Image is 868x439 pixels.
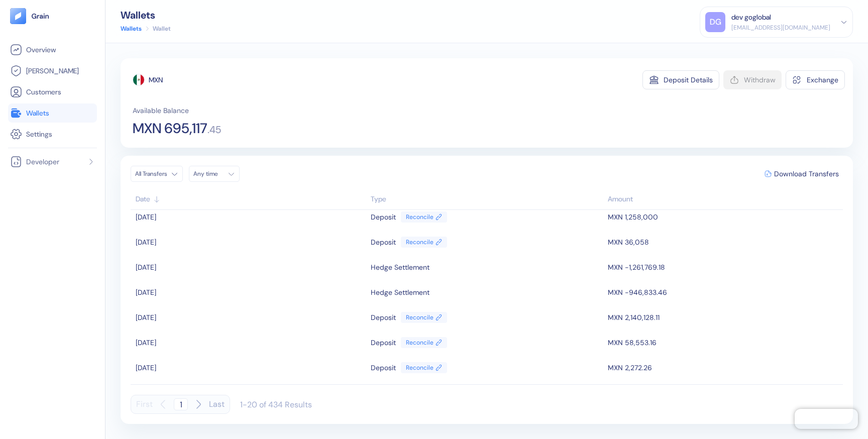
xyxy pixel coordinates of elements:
td: MXN 36,058 [605,230,843,255]
iframe: Chatra live chat [795,409,858,429]
a: Reconcile [401,337,447,348]
button: Exchange [786,70,845,89]
div: Exchange [807,76,838,83]
div: Deposit [371,234,396,251]
td: [DATE] [131,330,368,355]
td: [DATE] [131,280,368,305]
span: Download Transfers [774,170,839,177]
div: Deposit [371,334,396,351]
a: Reconcile [401,211,447,223]
div: 1-20 of 434 Results [240,399,312,410]
a: [PERSON_NAME] [10,65,95,77]
div: Hedge Settlement [371,259,429,276]
td: MXN 2,272.26 [605,355,843,380]
div: Deposit [371,359,396,376]
span: Wallets [26,108,49,118]
button: Deposit Details [642,70,719,89]
span: . 45 [207,125,221,135]
span: MXN 695,117 [133,122,207,136]
div: MXN [149,75,163,85]
div: Hedge Settlement [371,284,429,301]
td: [DATE] [131,204,368,230]
td: MXN 1,258,000 [605,204,843,230]
a: Reconcile [401,237,447,248]
a: Customers [10,86,95,98]
button: First [136,395,153,414]
a: Wallets [121,24,142,33]
td: MXN -946,833.46 [605,280,843,305]
button: Withdraw [723,70,782,89]
a: Wallets [10,107,95,119]
div: Wallets [121,10,171,20]
div: Deposit Details [664,76,713,83]
div: Sort ascending [136,194,366,204]
button: Last [209,395,225,414]
span: [PERSON_NAME] [26,66,79,76]
td: [DATE] [131,355,368,380]
span: Available Balance [133,105,189,116]
div: Deposit [371,208,396,226]
div: Deposit [371,309,396,326]
div: Any time [193,170,224,178]
div: dev goglobal [731,12,771,23]
button: Any time [189,166,240,182]
td: MXN 2,140,128.11 [605,305,843,330]
div: Sort ascending [371,194,603,204]
div: DG [705,12,725,32]
td: [DATE] [131,255,368,280]
td: [DATE] [131,305,368,330]
span: Overview [26,45,56,55]
img: logo-tablet-V2.svg [10,8,26,24]
span: Settings [26,129,52,139]
a: Settings [10,128,95,140]
td: [DATE] [131,230,368,255]
div: Sort descending [608,194,838,204]
span: Customers [26,87,61,97]
span: Developer [26,157,59,167]
td: MXN 58,553.16 [605,330,843,355]
button: Download Transfers [761,166,843,181]
a: Overview [10,44,95,56]
td: MXN -1,261,769.18 [605,255,843,280]
div: [EMAIL_ADDRESS][DOMAIN_NAME] [731,23,830,32]
img: logo [31,13,50,20]
a: Reconcile [401,362,447,373]
a: Reconcile [401,312,447,323]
